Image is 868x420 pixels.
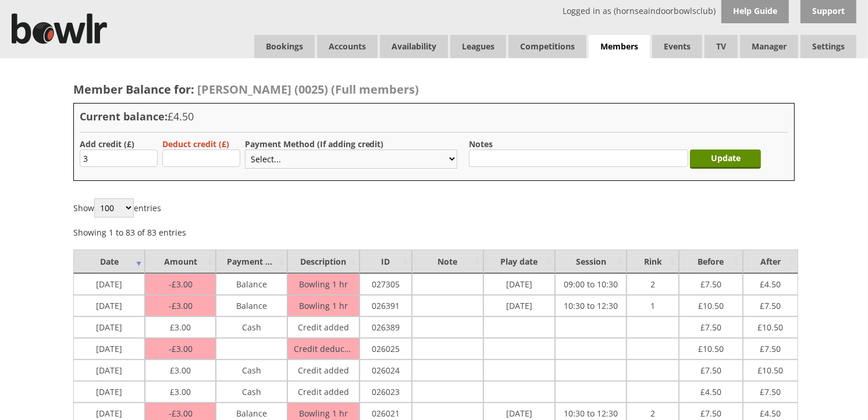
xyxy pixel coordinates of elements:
[245,138,384,150] label: Payment Method (If adding credit)
[652,35,702,58] a: Events
[194,81,419,97] a: [PERSON_NAME] (0025) (Full members)
[73,381,145,403] td: [DATE]
[73,250,145,273] td: Date : activate to sort column ascending
[627,250,679,273] td: Rink : activate to sort column ascending
[743,250,798,273] td: After : activate to sort column ascending
[360,295,412,316] td: 026391
[469,138,493,150] label: Notes
[287,295,359,316] td: Bowling 1 hr
[360,360,412,381] td: 026024
[73,295,145,316] td: [DATE]
[169,408,193,419] span: 3.00
[360,250,412,273] td: ID : activate to sort column ascending
[317,35,378,58] span: Accounts
[216,381,287,403] td: Cash
[483,295,555,316] td: [DATE]
[705,35,738,58] span: TV
[73,316,145,338] td: [DATE]
[170,383,191,397] span: 3.00
[360,338,412,360] td: 026025
[216,250,287,273] td: Payment Method : activate to sort column ascending
[360,316,412,338] td: 026389
[170,362,191,376] span: 3.00
[73,81,795,97] h2: Member Balance for:
[169,343,193,354] span: 3.00
[287,273,359,295] td: Bowling 1 hr
[169,300,193,311] span: 3.00
[508,35,586,58] a: Competitions
[73,273,145,295] td: [DATE]
[483,273,555,295] td: [DATE]
[760,383,781,397] span: 7.50
[287,250,359,273] td: Description : activate to sort column ascending
[757,362,783,376] span: 10.50
[216,273,287,295] td: Balance
[757,319,783,333] span: 10.50
[360,273,412,295] td: 027305
[627,295,679,316] td: 1
[80,109,788,123] h3: Current balance:
[287,316,359,338] td: Credit added
[760,297,781,311] span: 7.50
[380,35,448,58] a: Availability
[555,295,627,316] td: 10:30 to 12:30
[73,338,145,360] td: [DATE]
[760,276,781,290] span: 4.50
[216,316,287,338] td: Cash
[168,109,194,123] span: £4.50
[216,360,287,381] td: Cash
[73,220,186,238] div: Showing 1 to 83 of 83 entries
[801,35,856,58] span: Settings
[450,35,506,58] a: Leagues
[700,383,721,397] span: 4.50
[698,297,724,311] span: 10.50
[740,35,798,58] span: Manager
[216,295,287,316] td: Balance
[287,360,359,381] td: Credit added
[287,381,359,403] td: Credit added
[700,405,721,419] span: 7.50
[483,250,555,273] td: Play date : activate to sort column ascending
[162,138,229,150] label: Deduct credit (£)
[555,273,627,295] td: 09:00 to 10:30
[197,81,419,97] span: [PERSON_NAME] (0025) (Full members)
[169,279,193,290] span: 3.00
[170,319,191,333] span: 3.00
[679,250,742,273] td: Before : activate to sort column ascending
[760,405,781,419] span: 4.50
[627,273,679,295] td: 2
[555,250,627,273] td: Session : activate to sort column ascending
[698,340,724,354] span: 10.50
[254,35,315,58] a: Bookings
[700,362,721,376] span: 7.50
[73,202,161,213] label: Show entries
[73,360,145,381] td: [DATE]
[287,338,359,360] td: Credit deducted
[589,35,650,59] span: Members
[94,198,134,218] select: Showentries
[690,150,761,169] input: Update
[700,319,721,333] span: 7.50
[700,276,721,290] span: 7.50
[145,250,216,273] td: Amount : activate to sort column ascending
[80,138,134,150] label: Add credit (£)
[412,250,483,273] td: Note : activate to sort column ascending
[760,340,781,354] span: 7.50
[360,381,412,403] td: 026023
